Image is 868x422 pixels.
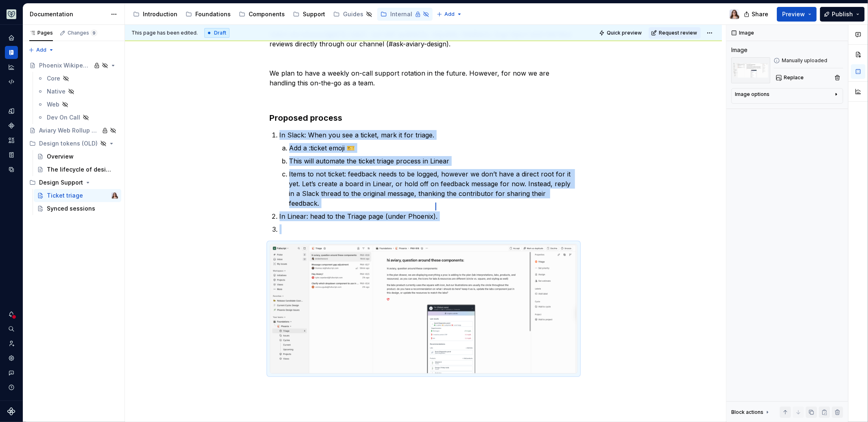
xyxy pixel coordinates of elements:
[131,30,198,36] span: This page has been edited.
[731,407,771,418] div: Block actions
[47,204,95,213] div: Synced sessions
[774,57,843,64] div: Manually uploaded
[735,91,840,101] button: Image options
[39,61,91,70] div: Phoenix Wikipedia
[36,47,46,53] span: Add
[303,10,325,18] div: Support
[34,189,121,202] a: Ticket triageBrittany Hogg
[47,87,66,96] div: Native
[26,137,121,150] div: Design tokens (OLD)
[249,10,285,18] div: Components
[39,126,99,135] div: Aviary Web Rollup Documentation
[34,163,121,176] a: The lifecycle of design tokens
[649,27,701,39] button: Request review
[34,85,121,98] a: Native
[270,244,577,373] img: c9af0725-43d9-492e-bdfd-22af2f5e794d.png
[784,74,804,81] span: Replace
[112,192,118,199] img: Brittany Hogg
[434,9,465,20] button: Add
[731,46,748,54] div: Image
[5,337,18,350] a: Invite team
[270,68,577,88] p: We plan to have a weekly on-call support rotation in the future. However, for now we are handling...
[34,72,121,85] a: Core
[5,46,18,59] a: Documentation
[5,134,18,147] a: Assets
[5,308,18,321] button: Notifications
[290,8,328,21] a: Support
[34,98,121,111] a: Web
[5,119,18,132] a: Components
[5,322,18,335] button: Search ⌘K
[377,8,433,21] a: Internal
[5,104,18,117] a: Design tokens
[731,409,763,415] div: Block actions
[270,112,577,124] h3: Proposed process
[7,407,15,415] svg: Supernova Logo
[289,169,577,208] p: Items to not ticket: feedback needs to be logged, however we don’t have a direct root for it yet....
[7,9,16,19] img: 256e2c79-9abd-4d59-8978-03feab5a3943.png
[390,10,412,18] div: Internal
[731,57,770,83] img: c9af0725-43d9-492e-bdfd-22af2f5e794d.png
[820,7,865,22] button: Publish
[289,156,577,166] p: This will automate the ticket triage process in Linear
[26,59,121,215] div: Page tree
[330,8,376,21] a: Guides
[735,91,770,98] div: Image options
[26,176,121,189] div: Design Support
[752,10,768,18] span: Share
[47,113,80,122] div: Dev On Call
[47,100,59,109] div: Web
[289,143,577,153] p: Add a :ticket emoji 🎫
[195,10,231,18] div: Foundations
[26,124,121,137] a: Aviary Web Rollup Documentation
[39,178,83,187] div: Design Support
[597,27,645,39] button: Quick preview
[659,30,697,36] span: Request review
[832,10,853,18] span: Publish
[5,148,18,161] a: Storybook stories
[182,8,234,21] a: Foundations
[47,74,60,83] div: Core
[740,7,774,22] button: Share
[47,191,83,200] div: Ticket triage
[39,139,98,148] div: Design tokens (OLD)
[29,30,53,36] div: Pages
[5,366,18,379] button: Contact support
[5,61,18,74] a: Analytics
[5,31,18,44] a: Home
[774,72,807,83] button: Replace
[782,10,805,18] span: Preview
[130,8,181,21] a: Introduction
[204,28,230,38] div: Draft
[30,10,107,18] div: Documentation
[607,30,642,36] span: Quick preview
[280,211,577,221] p: In Linear: head to the Triage page (under Phoenix).
[91,30,97,36] span: 9
[444,11,455,17] span: Add
[5,163,18,176] a: Data sources
[47,165,114,174] div: The lifecycle of design tokens
[280,130,577,140] p: In Slack: When you see a ticket, mark it for triage.
[34,150,121,163] a: Overview
[26,59,121,72] a: Phoenix Wikipedia
[68,30,97,36] div: Changes
[5,352,18,365] a: Settings
[34,111,121,124] a: Dev On Call
[5,75,18,88] a: Code automation
[34,202,121,215] a: Synced sessions
[236,8,288,21] a: Components
[730,9,739,19] img: Brittany Hogg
